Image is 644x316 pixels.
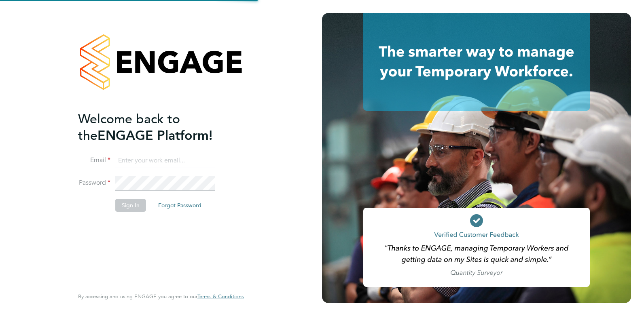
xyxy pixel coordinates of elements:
a: Terms & Conditions [197,293,244,300]
label: Email [78,156,110,164]
span: By accessing and using ENGAGE you agree to our [78,293,244,300]
button: Forgot Password [152,199,208,212]
input: Enter your work email... [115,154,215,168]
button: Sign In [115,199,146,212]
span: Welcome back to the [78,111,180,143]
label: Password [78,179,110,187]
h2: ENGAGE Platform! [78,111,236,144]
span: Terms & Conditions [197,293,244,300]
